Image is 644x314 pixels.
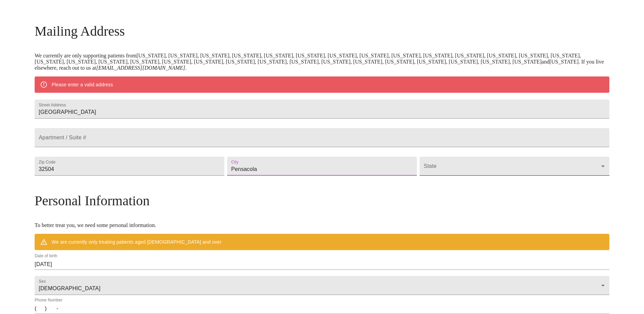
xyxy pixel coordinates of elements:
[35,298,62,302] label: Phone Number
[35,222,609,228] p: To better treat you, we need some personal information.
[35,23,609,39] h3: Mailing Address
[35,53,609,71] p: We currently are only supporting patients from [US_STATE], [US_STATE], [US_STATE], [US_STATE], [U...
[35,254,57,258] label: Date of birth
[420,157,609,176] div: ​
[35,276,609,295] div: [DEMOGRAPHIC_DATA]
[35,193,609,209] h3: Personal Information
[52,236,221,248] div: We are currently only treating patients aged [DEMOGRAPHIC_DATA] and over
[96,65,185,71] em: [EMAIL_ADDRESS][DOMAIN_NAME]
[52,78,113,91] div: Please enter a valid address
